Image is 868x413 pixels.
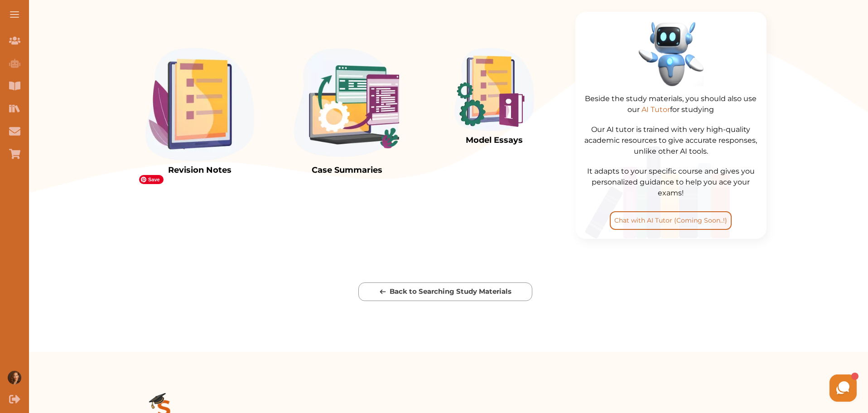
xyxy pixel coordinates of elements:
span: Save [139,175,164,184]
p: Back to Searching Study Materials [376,287,515,297]
button: [object Object] [358,282,532,301]
p: Beside the study materials, you should also use our for studying [584,93,757,115]
button: Chat with AI Tutor (Coming Soon..!) [610,211,732,230]
iframe: HelpCrunch [651,372,859,404]
img: arrow [380,289,386,294]
p: Case Summaries [293,164,401,176]
img: User profile [8,371,21,384]
img: BhZmPIAAAAASUVORK5CYII= [584,146,730,239]
p: Model Essays [454,134,534,146]
p: Our AI tutor is trained with very high-quality academic resources to give accurate responses, unl... [584,124,757,157]
p: Revision Notes [145,164,254,176]
span: AI Tutor [641,105,670,114]
img: aibot2.cd1b654a.png [638,21,704,86]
